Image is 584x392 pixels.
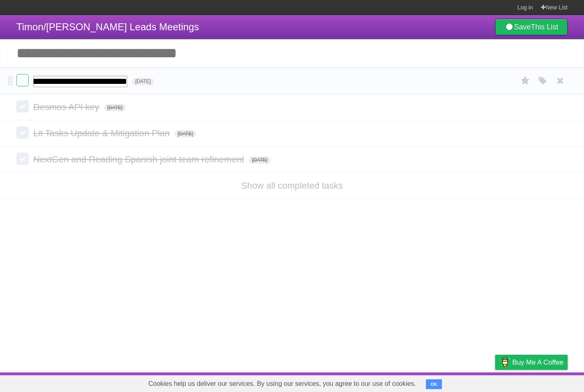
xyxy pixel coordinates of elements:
span: NextGen and Reading Spanish joint team refinement [33,154,246,164]
label: Done [16,153,29,165]
span: [DATE] [104,104,126,111]
a: Suggest a feature [516,374,568,390]
a: Developers [413,374,446,390]
b: This List [531,23,558,31]
a: Terms [457,374,475,390]
span: Buy me a coffee [512,355,564,369]
span: [DATE] [249,156,271,164]
label: Done [16,126,29,139]
label: Done [16,100,29,113]
img: Buy me a coffee [499,355,510,369]
a: About [386,374,403,390]
span: Timon/[PERSON_NAME] Leads Meetings [16,21,199,32]
button: OK [426,379,442,389]
span: Lit Tasks Update & Mitigation Plan [33,128,172,138]
a: SaveThis List [495,19,568,35]
a: Privacy [484,374,506,390]
label: Done [16,74,29,86]
span: Cookies help us deliver our services. By using our services, you agree to our use of cookies. [140,376,424,392]
span: [DATE] [174,130,197,137]
label: Star task [518,74,533,88]
span: Desmos API key [33,102,101,112]
span: [DATE] [132,78,154,85]
a: Show all completed tasks [241,180,343,191]
a: Buy me a coffee [495,355,568,370]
